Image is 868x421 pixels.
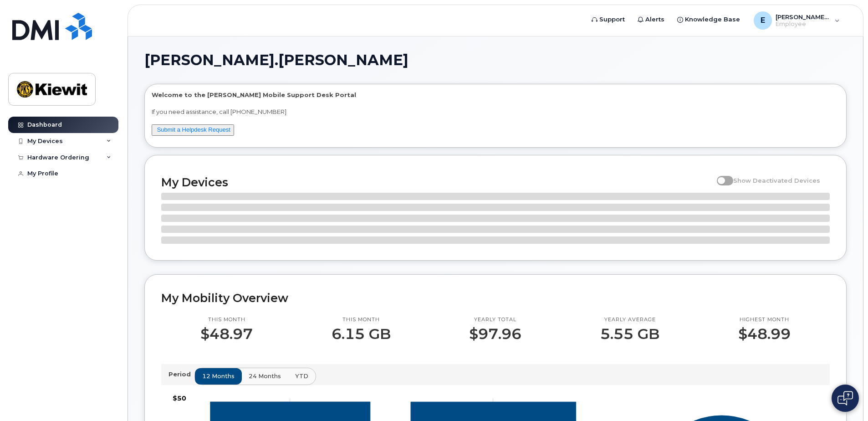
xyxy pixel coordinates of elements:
[332,316,391,323] p: This month
[144,53,408,67] span: [PERSON_NAME].[PERSON_NAME]
[469,326,521,342] p: $97.96
[837,391,853,406] img: Open chat
[738,316,791,323] p: Highest month
[717,172,724,179] input: Show Deactivated Devices
[200,316,253,323] p: This month
[152,108,839,116] p: If you need assistance, call [PHONE_NUMBER]
[200,326,253,342] p: $48.97
[161,175,712,189] h2: My Devices
[152,124,234,136] button: Submit a Helpdesk Request
[173,394,186,402] tspan: $50
[168,370,194,379] p: Period
[600,316,659,323] p: Yearly average
[733,177,820,184] span: Show Deactivated Devices
[738,326,791,342] p: $48.99
[469,316,521,323] p: Yearly total
[157,126,230,133] a: Submit a Helpdesk Request
[249,372,281,380] span: 24 months
[295,372,308,380] span: YTD
[152,91,839,99] p: Welcome to the [PERSON_NAME] Mobile Support Desk Portal
[600,326,659,342] p: 5.55 GB
[161,291,830,305] h2: My Mobility Overview
[332,326,391,342] p: 6.15 GB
